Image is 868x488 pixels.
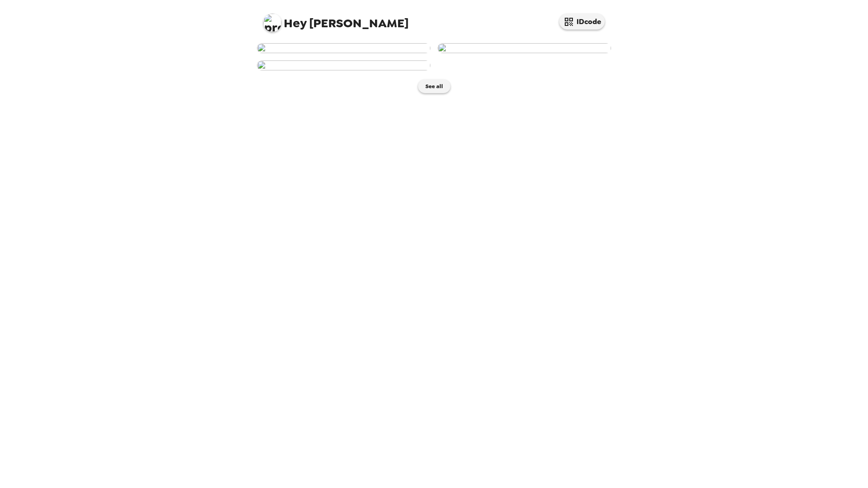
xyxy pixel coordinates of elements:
img: user-272743 [257,60,430,70]
button: See all [418,80,450,93]
img: user-274489 [257,43,430,53]
span: Hey [284,15,306,31]
img: profile pic [263,14,281,32]
img: user-273735 [438,43,611,53]
button: IDcode [559,14,605,30]
span: [PERSON_NAME] [263,9,409,30]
